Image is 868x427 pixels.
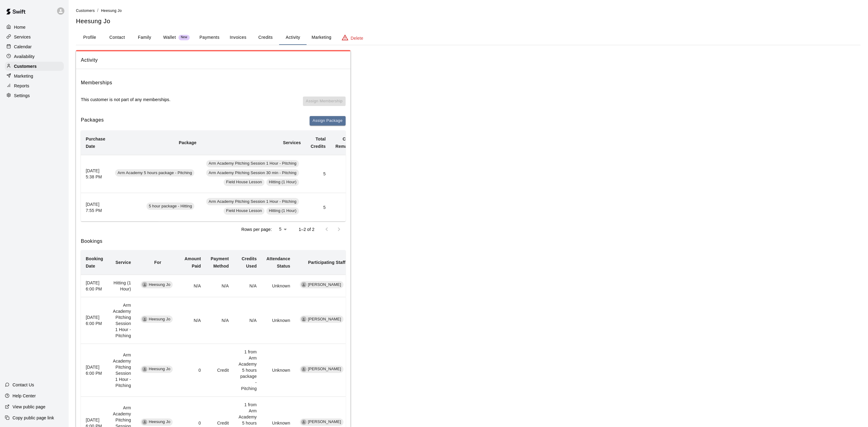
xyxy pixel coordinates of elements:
[300,418,344,426] div: [PERSON_NAME]
[351,35,363,41] p: Delete
[108,297,136,344] td: Arm Academy Pitching Session 1 Hour - Pitching
[108,275,136,297] td: Hitting (1 Hour)
[305,316,344,322] span: [PERSON_NAME]
[13,415,54,421] p: Copy public page link
[81,79,112,87] h6: Memberships
[331,193,363,222] td: 0
[206,199,299,205] span: Arm Academy Pitching Session 1 Hour - Pitching
[86,137,105,149] b: Purchase Date
[178,35,190,39] span: New
[115,171,196,176] a: Arm Academy 5 hours package - Pitching
[76,7,861,14] nav: breadcrumb
[5,91,64,100] a: Settings
[142,419,147,425] div: Heesung Jo
[146,204,196,209] a: 5 hour package - Hitting
[234,297,261,344] td: N/A
[14,24,26,30] p: Home
[81,275,108,297] th: [DATE] 6:00 PM
[274,225,289,234] div: 5
[311,137,326,149] b: Total Credits
[305,366,344,372] span: [PERSON_NAME]
[234,344,261,396] td: 1 from Arm Academy 5 hours package - Pitching
[180,297,206,344] td: N/A
[154,260,161,265] b: For
[306,193,330,222] td: 5
[179,140,196,145] b: Package
[305,419,344,425] span: [PERSON_NAME]
[146,366,173,372] span: Heesung Jo
[5,42,64,51] a: Calendar
[301,419,307,425] div: Johnnie Larossa
[224,208,265,214] span: Field House Lesson
[146,282,173,288] span: Heesung Jo
[300,366,344,373] div: [PERSON_NAME]
[307,30,336,45] button: Marketing
[163,34,176,41] p: Wallet
[81,344,108,396] th: [DATE] 6:00 PM
[81,297,108,344] th: [DATE] 6:00 PM
[308,260,346,265] b: Participating Staff
[103,30,131,45] button: Contact
[283,140,301,145] b: Services
[206,297,234,344] td: N/A
[301,282,307,287] div: Johnnie Larossa
[234,275,261,297] td: N/A
[76,30,861,45] div: basic tabs example
[300,281,344,288] div: [PERSON_NAME]
[5,71,64,81] div: Marketing
[76,9,95,13] span: Customers
[261,297,295,344] td: Unknown
[261,344,295,396] td: Unknown
[180,344,206,396] td: 0
[13,393,36,399] p: Help Center
[116,260,131,265] b: Service
[86,256,103,268] b: Booking Date
[13,382,34,388] p: Contact Us
[299,226,315,232] p: 1–2 of 2
[76,30,103,45] button: Profile
[146,203,195,209] span: 5 hour package - Hitting
[81,130,427,222] table: simple table
[81,237,346,245] h6: Bookings
[146,419,173,425] span: Heesung Jo
[5,52,64,61] a: Availability
[14,53,35,60] p: Availability
[142,367,147,372] div: Heesung Jo
[14,34,31,40] p: Services
[279,30,307,45] button: Activity
[206,344,234,396] td: Credit
[81,56,346,64] span: Activity
[252,30,279,45] button: Credits
[14,44,32,50] p: Calendar
[206,170,299,176] span: Arm Academy Pitching Session 30 min - Pitching
[81,193,110,222] th: [DATE] 7:55 PM
[301,316,307,322] div: Tyler Levine
[14,63,37,69] p: Customers
[303,97,346,111] span: You don't have any memberships
[142,316,147,322] div: Heesung Jo
[81,155,110,193] th: [DATE] 5:38 PM
[301,367,307,372] div: Tyler Levine
[5,32,64,42] a: Services
[14,93,30,99] p: Settings
[195,30,224,45] button: Payments
[14,83,29,89] p: Reports
[266,179,299,185] span: Hitting (1 Hour)
[185,256,201,268] b: Amount Paid
[146,316,173,322] span: Heesung Jo
[131,30,158,45] button: Family
[5,81,64,90] a: Reports
[266,256,290,268] b: Attendance Status
[261,275,295,297] td: Unknown
[266,208,299,214] span: Hitting (1 Hour)
[142,282,147,287] div: Heesung Jo
[5,62,64,71] a: Customers
[306,155,330,193] td: 5
[81,97,171,103] p: This customer is not part of any memberships.
[76,8,95,13] a: Customers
